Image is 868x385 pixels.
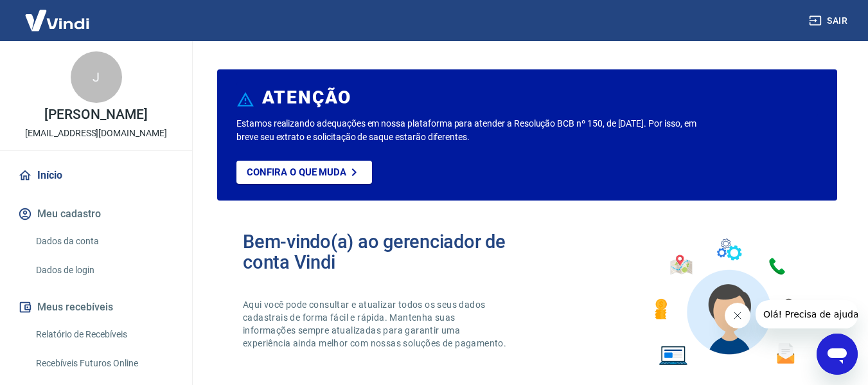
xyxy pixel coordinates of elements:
a: Dados da conta [31,228,177,255]
h6: ATENÇÃO [262,91,351,104]
div: J [71,51,122,103]
a: Relatório de Recebíveis [31,321,177,348]
a: Confira o que muda [236,161,372,184]
img: Vindi [15,1,99,40]
iframe: Mensagem da empresa [756,300,858,328]
a: Recebíveis Futuros Online [31,350,177,377]
button: Meus recebíveis [15,293,177,321]
p: Confira o que muda [247,166,346,178]
a: Início [15,161,177,190]
p: [PERSON_NAME] [44,108,147,121]
img: Imagem de um avatar masculino com diversos icones exemplificando as funcionalidades do gerenciado... [643,231,811,373]
p: Estamos realizando adequações em nossa plataforma para atender a Resolução BCB nº 150, de [DATE].... [236,117,702,144]
span: Olá! Precisa de ajuda? [8,9,108,19]
iframe: Fechar mensagem [725,303,750,328]
a: Dados de login [31,257,177,283]
iframe: Botão para abrir a janela de mensagens [817,334,858,375]
button: Meu cadastro [15,200,177,228]
p: [EMAIL_ADDRESS][DOMAIN_NAME] [25,127,167,140]
h2: Bem-vindo(a) ao gerenciador de conta Vindi [243,231,527,273]
p: Aqui você pode consultar e atualizar todos os seus dados cadastrais de forma fácil e rápida. Mant... [243,298,509,350]
button: Sair [806,9,853,33]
